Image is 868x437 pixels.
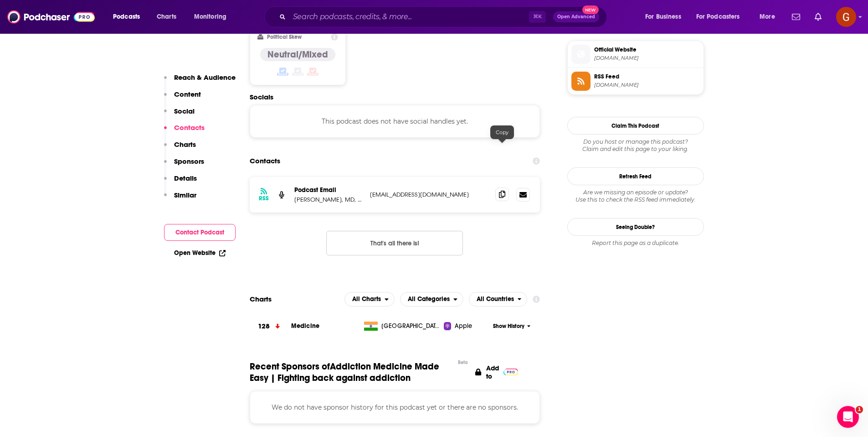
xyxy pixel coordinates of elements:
span: Logged in as gcunningham [836,7,856,27]
div: Copy [490,125,514,139]
h2: Contacts [250,152,280,170]
h4: Neutral/Mixed [267,49,328,60]
span: Do you host or manage this podcast? [567,138,704,146]
span: More [760,10,775,23]
span: Podcasts [113,10,140,23]
button: open menu [400,292,463,307]
button: open menu [344,292,395,307]
p: Social [174,107,195,115]
p: Charts [174,140,196,149]
button: Sponsors [164,157,204,174]
span: Official Website [594,46,700,54]
span: New [582,5,599,14]
p: Reach & Audience [174,73,236,82]
button: Content [164,90,201,107]
h2: Political Skew [267,34,302,40]
a: Charts [151,10,182,24]
button: open menu [188,10,238,24]
a: Medicine [291,322,319,330]
button: Contact Podcast [164,224,236,241]
span: feeds.buzzsprout.com [594,82,700,88]
div: This podcast does not have social handles yet. [250,105,540,138]
button: Contacts [164,123,205,140]
button: Refresh Feed [567,167,704,185]
a: Official Website[DOMAIN_NAME] [571,45,700,64]
button: open menu [107,10,152,24]
img: Pro Logo [503,369,519,375]
a: Show notifications dropdown [811,9,825,25]
span: For Podcasters [696,10,740,23]
span: For Business [645,10,681,23]
p: We do not have sponsor history for this podcast yet or there are no sponsors. [261,402,529,412]
input: Search podcasts, credits, & more... [289,10,529,24]
p: Podcast Email [294,186,363,194]
h2: Platforms [344,292,395,307]
div: Report this page as a duplicate. [567,239,704,247]
a: 128 [250,314,291,339]
a: RSS Feed[DOMAIN_NAME] [571,72,700,91]
button: open menu [469,292,528,307]
button: Open AdvancedNew [553,11,599,22]
button: Reach & Audience [164,73,236,90]
span: Show History [493,323,524,330]
h2: Socials [250,93,540,101]
h3: 128 [258,321,270,332]
a: Show notifications dropdown [788,9,804,25]
h2: Charts [250,295,272,303]
img: Podchaser - Follow, Share and Rate Podcasts [7,8,95,26]
a: Add to [475,361,518,384]
p: Content [174,90,201,99]
h3: RSS [259,195,269,202]
a: Seeing Double? [567,218,704,236]
div: Search podcasts, credits, & more... [273,6,616,27]
span: Recent Sponsors of Addiction Medicine Made Easy | Fighting back against addiction [250,361,454,384]
img: User Profile [836,7,856,27]
button: open menu [753,10,786,24]
p: Details [174,174,197,182]
p: Similar [174,191,196,199]
p: Add to [486,364,499,380]
span: Open Advanced [557,15,595,19]
p: [EMAIL_ADDRESS][DOMAIN_NAME] [370,191,488,198]
span: All Categories [408,296,450,302]
span: All Countries [477,296,514,302]
span: 1 [856,406,863,413]
p: Contacts [174,123,205,132]
p: [PERSON_NAME], MD, FACEP, FASAM [294,196,363,203]
span: Apple [455,322,472,331]
span: addictionmedicinemadeeasy.com [594,55,700,62]
p: Sponsors [174,157,204,166]
span: Charts [157,10,176,23]
button: Charts [164,140,196,157]
button: Details [164,174,197,191]
div: Are we missing an episode or update? Use this to check the RSS feed immediately. [567,189,704,203]
button: Nothing here. [326,231,463,255]
iframe: Intercom live chat [837,406,859,428]
span: All Charts [352,296,381,302]
button: open menu [690,10,753,24]
span: Monitoring [194,10,226,23]
div: Beta [458,359,468,365]
span: India [381,322,441,331]
span: RSS Feed [594,73,700,81]
div: Claim and edit this page to your liking. [567,138,704,153]
h2: Categories [400,292,463,307]
button: open menu [639,10,693,24]
span: ⌘ K [529,11,546,23]
button: Show History [490,323,534,330]
h2: Countries [469,292,528,307]
a: Open Website [174,249,226,257]
button: Social [164,107,195,124]
a: [GEOGRAPHIC_DATA] [360,322,444,331]
button: Similar [164,191,196,208]
button: Show profile menu [836,7,856,27]
a: Apple [444,322,490,331]
button: Claim This Podcast [567,117,704,135]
